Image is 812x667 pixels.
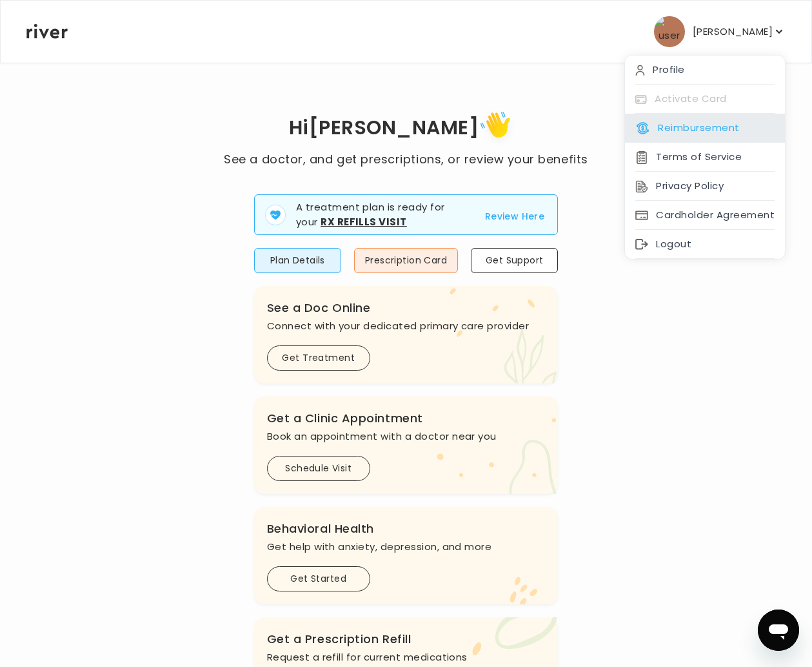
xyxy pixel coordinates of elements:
button: Get Treatment [267,345,370,371]
p: Book an appointment with a doctor near you [267,427,546,446]
p: [PERSON_NAME] [693,23,773,41]
img: user avatar [654,16,685,47]
div: Privacy Policy [625,172,785,201]
iframe: Button to launch messaging window [758,610,799,651]
p: See a doctor, and get prescriptions, or review your benefits [224,150,588,169]
p: Connect with your dedicated primary care provider [267,317,546,335]
button: Schedule Visit [267,456,370,481]
div: Profile [625,56,785,85]
p: A treatment plan is ready for your [296,200,470,229]
h3: Get a Prescription Refill [267,630,546,648]
div: Cardholder Agreement [625,201,785,230]
h3: Get a Clinic Appointment [267,409,546,427]
p: Request a refill for current medications [267,648,546,666]
button: Get Started [267,566,370,591]
h1: Hi [PERSON_NAME] [224,107,588,150]
button: Reimbursement [635,119,739,137]
button: Get Support [471,248,558,273]
button: Review Here [485,209,545,224]
div: Activate Card [625,85,785,114]
button: user avatar[PERSON_NAME] [654,16,786,47]
button: Plan Details [254,248,341,273]
div: Logout [625,230,785,259]
strong: Rx Refills Visit [321,215,407,229]
div: Terms of Service [625,143,785,172]
h3: Behavioral Health [267,520,546,538]
h3: See a Doc Online [267,299,546,317]
p: Get help with anxiety, depression, and more [267,538,546,556]
button: Prescription Card [354,248,458,273]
